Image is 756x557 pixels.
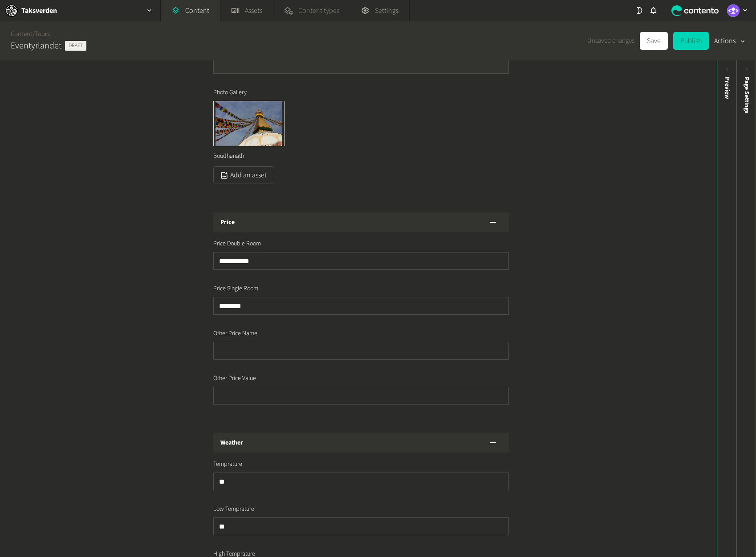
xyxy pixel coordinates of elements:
[35,29,50,39] a: Tours
[587,36,634,46] span: Unsaved changes
[213,374,256,383] span: Other Price Value
[723,77,732,99] div: Preview
[33,29,35,39] span: /
[714,32,745,50] button: Actions
[640,32,668,50] button: Save
[727,4,740,17] img: Eirik Kyrkjeeide
[11,29,33,39] a: Content
[375,5,398,16] span: Settings
[298,5,339,16] span: Content types
[220,438,243,448] h3: Weather
[213,146,285,166] div: Boudhanath
[213,166,274,184] button: Add an asset
[11,39,61,52] h2: Eventyrlandet
[65,41,86,51] span: Draft
[214,101,284,146] img: Boudhanath
[21,5,57,16] h2: Taksverden
[213,460,242,469] span: Temprature
[213,239,261,248] span: Price Double Room
[213,329,257,338] span: Other Price Name
[673,32,709,50] button: Publish
[742,77,752,113] span: Page Settings
[213,284,258,293] span: Price Single Room
[213,505,254,514] span: Low Temprature
[220,218,235,227] h3: Price
[213,88,247,97] span: Photo Gallery
[5,4,18,17] img: Taksverden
